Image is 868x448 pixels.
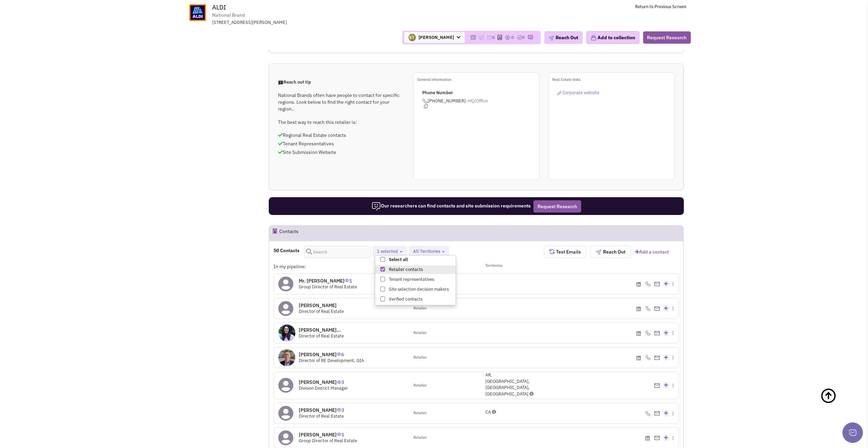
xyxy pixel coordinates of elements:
[645,306,651,311] img: icon-phone.png
[278,349,295,366] img: sjNrFmEaz0WdXmfUxVGwPQ.jpeg
[635,248,669,255] a: Add a contact
[505,35,510,40] img: icon-dealamount.png
[299,379,348,385] h4: [PERSON_NAME]
[304,246,371,258] input: Search
[337,352,341,356] img: icon-UserInteraction.png
[299,327,344,333] h4: [PERSON_NAME]...
[645,330,651,336] img: icon-phone.png
[654,356,660,360] img: Email%20Icon.png
[820,381,854,425] a: Back To Top
[299,308,344,314] span: Director of Real Estate
[337,427,344,438] span: 1
[654,383,660,388] img: Email%20Icon.png
[278,140,404,147] p: Tenant Representatives
[485,372,530,397] span: AR, [GEOGRAPHIC_DATA], [GEOGRAPHIC_DATA], [GEOGRAPHIC_DATA]
[511,34,514,40] span: 0
[476,263,544,270] div: Territories
[413,306,427,311] span: Retailer
[337,346,344,358] span: 6
[344,279,349,282] img: icon-UserInteraction.png
[337,402,344,413] span: 3
[278,119,404,126] p: The best way to reach this retailer is:
[654,282,660,286] img: Email%20Icon.png
[413,330,427,336] span: Retailer
[278,132,404,139] p: Regional Real Estate contacts
[557,91,561,95] img: reachlinkicon.png
[299,385,348,391] span: Division District Manager
[375,256,456,264] label: Select all
[635,4,686,10] a: Return to Previous Screen
[590,246,631,258] button: Reach Out
[544,246,586,258] button: Test Emails
[590,35,597,41] img: icon-collection-lavender.png
[466,98,488,104] span: –HQ/Office
[643,31,691,44] button: Request Research
[337,433,341,436] img: icon-UserInteraction.png
[375,275,456,284] label: Tenant representatives
[557,90,599,96] a: Corporate website
[654,306,660,311] img: Email%20Icon.png
[487,35,492,40] img: icon-email-active-16.png
[278,92,404,112] p: National Brands often have people to contact for specific regions. Look below to find the right c...
[299,407,344,413] h4: [PERSON_NAME]
[555,249,581,255] span: Test Emails
[404,32,465,43] span: [PERSON_NAME]
[422,98,539,109] span: [PHONE_NUMBER]
[586,31,639,44] button: Add to collection
[544,31,583,44] button: Reach Out
[552,76,674,83] p: Real Estate links
[278,79,311,85] span: Reach out tip
[528,35,533,40] img: research-icon.png
[344,273,352,284] span: 1
[422,90,539,96] p: Phone Number
[337,374,344,385] span: 3
[299,302,344,308] h4: [PERSON_NAME]
[548,35,554,41] img: plane.png
[299,413,344,419] span: Director of Real Estate
[517,35,522,40] img: TaskCount.png
[654,411,660,416] img: Email%20Icon.png
[377,248,398,254] span: 1 selected
[279,226,298,241] h2: Contacts
[411,248,447,255] button: All Territories
[337,380,341,384] img: icon-UserInteraction.png
[299,333,344,339] span: Director of Real Estate
[408,34,416,41] img: 4JAlF8Uhw0-JouPT_WlH3g.png
[645,355,651,360] img: icon-phone.png
[562,90,599,96] span: Corporate website
[212,19,390,26] div: [STREET_ADDRESS][PERSON_NAME]
[337,408,341,411] img: icon-UserInteraction.png
[533,200,581,213] button: Request Research
[278,324,295,342] img: a8u_Vq3nGkC6z98Dlf-Y_A.jpg
[413,410,427,416] span: Retailer
[375,285,456,294] label: Site selection decision makers
[299,438,357,444] span: Group Director of Real Estate
[299,358,364,363] span: Director of RE Development, GIA
[274,263,409,270] div: In my pipeline:
[375,248,404,255] button: 1 selected
[375,265,456,274] label: Retailer contacts
[422,98,428,104] img: icon-phone.png
[417,76,539,83] p: General information
[645,281,651,287] img: icon-phone.png
[299,432,357,438] h4: [PERSON_NAME]
[278,149,404,156] p: Site Submission Website
[212,3,226,11] span: ALDI
[485,409,491,415] span: CA
[371,203,531,209] span: Our researchers can find contacts and site submission requirements
[212,12,245,19] span: National Brand
[299,284,357,290] span: Group Director of Real Estate
[479,35,484,40] img: icon-note.png
[299,278,357,284] h4: Mr. [PERSON_NAME]
[413,355,427,360] span: Retailer
[375,295,456,304] label: Verified contacts
[492,34,495,40] span: 0
[371,202,381,211] img: icon-researcher-20.png
[522,34,525,40] span: 0
[645,411,651,416] img: icon-phone.png
[413,383,427,388] span: Retailer
[596,249,601,255] img: plane.png
[274,247,299,254] h4: 50 Contacts
[413,435,427,440] span: Retailer
[299,351,364,358] h4: [PERSON_NAME]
